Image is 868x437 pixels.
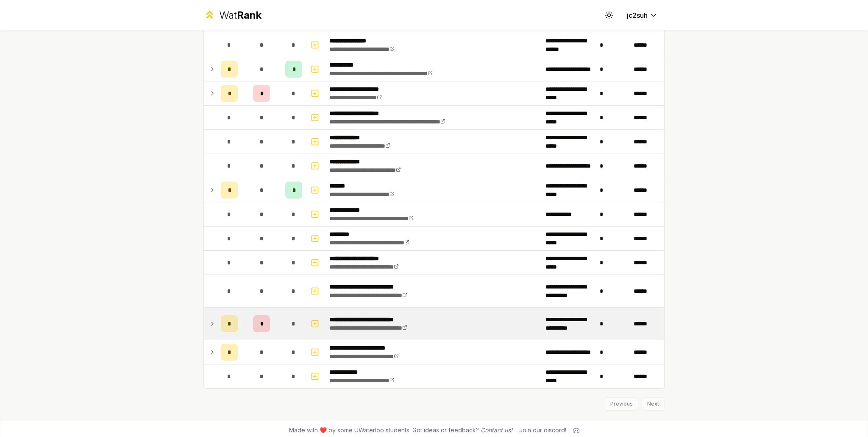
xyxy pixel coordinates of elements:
span: jc2suh [627,10,648,20]
div: Wat [219,8,262,22]
span: Made with ❤️ by some UWaterloo students. Got ideas or feedback? [289,426,512,434]
span: Rank [237,9,262,21]
a: Contact us! [481,426,512,434]
button: jc2suh [620,8,665,23]
a: WatRank [203,8,262,22]
div: Join our discord! [519,426,566,434]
